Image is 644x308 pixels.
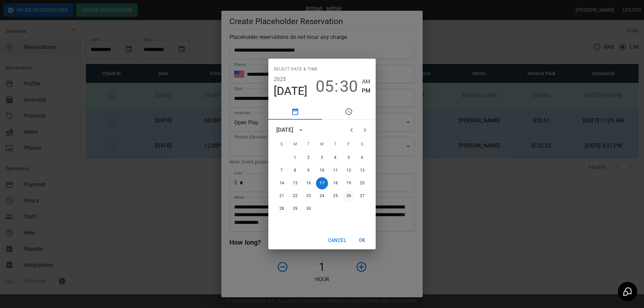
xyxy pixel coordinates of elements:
[289,203,301,215] button: 29
[340,77,358,96] button: 30
[276,126,293,134] div: [DATE]
[316,152,328,164] button: 3
[362,86,370,95] button: PM
[316,177,328,189] button: 17
[289,138,301,151] span: Monday
[358,123,372,137] button: Next month
[345,123,358,137] button: Previous month
[356,138,368,151] span: Saturday
[356,165,368,177] button: 13
[303,165,315,177] button: 9
[276,203,288,215] button: 28
[303,152,315,164] button: 2
[325,234,349,247] button: Cancel
[316,190,328,202] button: 24
[316,165,328,177] button: 10
[329,138,341,151] span: Thursday
[316,138,328,151] span: Wednesday
[274,64,318,75] span: Select date & time
[356,152,368,164] button: 6
[343,177,355,189] button: 19
[343,152,355,164] button: 5
[295,124,307,136] button: calendar view is open, switch to year view
[274,75,286,84] button: 2025
[276,177,288,189] button: 14
[322,104,376,120] button: pick time
[268,104,322,120] button: pick date
[276,165,288,177] button: 7
[303,138,315,151] span: Tuesday
[352,234,373,247] button: OK
[289,190,301,202] button: 22
[289,165,301,177] button: 8
[334,77,338,96] span: :
[274,84,308,98] button: [DATE]
[343,165,355,177] button: 12
[329,152,341,164] button: 4
[276,138,288,151] span: Sunday
[316,77,334,96] button: 05
[329,190,341,202] button: 25
[329,165,341,177] button: 11
[276,190,288,202] button: 21
[356,190,368,202] button: 27
[289,152,301,164] button: 1
[343,138,355,151] span: Friday
[343,190,355,202] button: 26
[356,177,368,189] button: 20
[303,190,315,202] button: 23
[289,177,301,189] button: 15
[303,177,315,189] button: 16
[303,203,315,215] button: 30
[362,77,370,86] button: AM
[329,177,341,189] button: 18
